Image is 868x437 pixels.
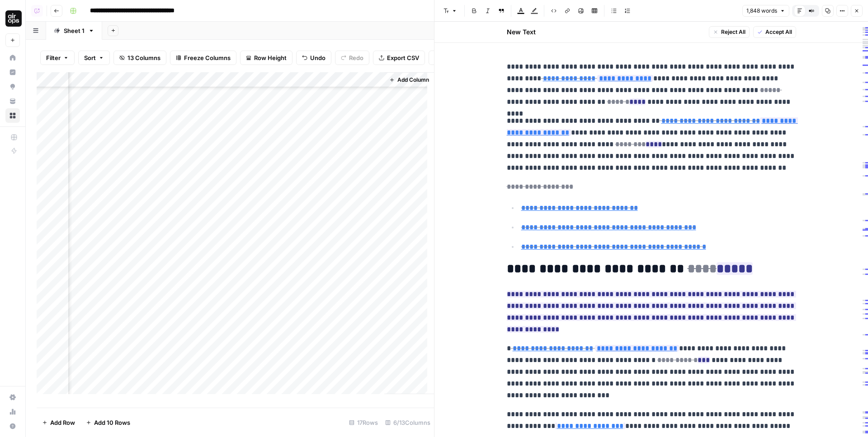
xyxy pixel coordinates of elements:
button: Reject All [709,26,750,38]
button: Filter [40,51,75,65]
img: AirOps Administrative Logo [5,10,22,27]
button: Add 10 Rows [80,415,136,430]
button: Redo [335,51,369,65]
span: Filter [46,53,61,62]
span: Add 10 Rows [94,418,130,427]
div: Sheet 1 [64,26,85,35]
a: Insights [5,65,20,79]
span: Accept All [765,28,792,36]
button: Help + Support [5,419,20,433]
span: Redo [349,53,363,62]
button: Row Height [240,51,292,65]
a: Usage [5,404,20,419]
button: Accept All [753,26,796,38]
button: Workspace: AirOps Administrative [5,7,20,30]
div: 6/13 Columns [382,415,434,430]
span: 13 Columns [127,53,160,62]
div: 17 Rows [345,415,382,430]
span: Export CSV [387,53,419,62]
button: 1,848 words [742,5,789,17]
a: Opportunities [5,79,20,94]
button: Freeze Columns [170,51,236,65]
span: 1,848 words [746,7,777,15]
button: Export CSV [373,51,425,65]
span: Row Height [254,53,287,62]
span: Freeze Columns [184,53,231,62]
span: Sort [84,53,96,62]
button: 13 Columns [113,51,166,65]
button: Sort [78,51,110,65]
span: Add Row [50,418,75,427]
span: Add Column [397,76,429,84]
a: Sheet 1 [46,22,102,40]
h2: New Text [507,28,536,37]
a: Settings [5,390,20,404]
button: Add Row [37,415,80,430]
span: Reject All [721,28,745,36]
span: Undo [310,53,325,62]
a: Home [5,51,20,65]
button: Undo [296,51,331,65]
a: Browse [5,108,20,123]
button: Add Column [386,74,433,86]
a: Your Data [5,94,20,108]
